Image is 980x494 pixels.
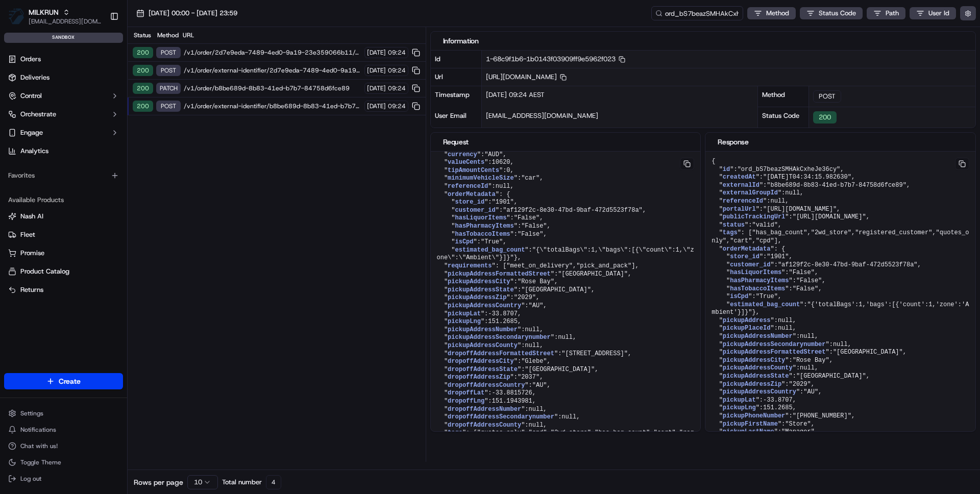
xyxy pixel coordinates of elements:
[4,245,123,261] button: Promise
[4,263,123,280] button: Product Catalog
[486,55,625,63] span: 1-68c9f1b6-1b0143f03909ff9e5962f023
[492,199,514,206] span: "1901"
[184,48,361,57] span: /v1/order/2d7e9eda-7489-4ed0-9a19-23e359066b11/autodispatch
[482,86,758,107] div: [DATE] 09:24 AEST
[833,341,848,348] span: null
[723,325,771,332] span: pickupPlaceId
[4,106,123,122] button: Orchestrate
[766,9,789,18] span: Method
[32,158,83,166] span: [PERSON_NAME]
[767,182,906,189] span: "b8be689d-8b83-41ed-b7b7-84758d6fce89"
[723,182,759,189] span: externalId
[133,101,153,112] div: 200
[448,302,521,309] span: pickupAddressCountry
[85,158,88,166] span: •
[477,429,525,436] span: "quotes_only"
[730,277,789,284] span: hasPharmacyItems
[455,231,510,238] span: hasTobaccoItems
[813,90,841,103] div: POST
[521,175,540,182] span: "car"
[20,249,44,258] span: Promise
[20,159,29,167] img: 1736555255976-a54dd68f-1ca7-489b-9aae-adbdc363a1c4
[551,429,591,436] span: "2wd_store"
[156,83,181,94] div: PATCH
[730,269,781,276] span: hasLiquorItems
[20,267,69,276] span: Product Catalog
[10,97,29,116] img: 1736555255976-a54dd68f-1ca7-489b-9aae-adbdc363a1c4
[443,36,964,46] div: Information
[4,282,123,298] button: Returns
[27,66,184,77] input: Got a question? Start typing here...
[158,131,186,143] button: See all
[4,472,123,486] button: Log out
[184,66,361,75] span: /v1/order/external-identifier/2d7e9eda-7489-4ed0-9a19-23e359066b11
[723,245,771,253] span: orderMetadata
[723,189,778,196] span: externalGroupId
[20,128,43,137] span: Engage
[758,86,809,107] div: Method
[10,41,186,57] p: Welcome 👋
[4,125,123,141] button: Engage
[448,350,554,357] span: dropoffAddressFormattedStreet
[558,270,628,278] span: "[GEOGRAPHIC_DATA]"
[46,97,167,108] div: Start new chat
[90,186,111,194] span: [DATE]
[184,102,361,110] span: /v1/order/external-identifier/b8be689d-8b83-41ed-b7b7-84758d6fce89
[8,212,119,221] a: Nash AI
[102,253,124,261] span: Pylon
[653,429,675,436] span: "cart"
[723,174,756,181] span: createdAt
[518,374,540,381] span: "2037"
[431,68,482,86] div: Url
[156,47,181,58] div: POST
[20,91,42,101] span: Control
[778,325,793,332] span: null
[785,189,800,196] span: null
[20,186,29,194] img: 1736555255976-a54dd68f-1ca7-489b-9aae-adbdc363a1c4
[448,183,488,190] span: referenceId
[4,51,123,67] a: Orders
[506,167,510,174] span: 0
[789,381,811,388] span: "2029"
[448,398,484,405] span: dropoffLng
[29,17,102,26] span: [EMAIL_ADDRESS][DOMAIN_NAME]
[723,428,774,435] span: pickupLastName
[529,406,544,413] span: null
[763,174,851,181] span: "[DATE]T04:34:15.982630"
[758,107,809,128] div: Status Code
[723,357,785,364] span: pickupAddressCity
[723,349,826,356] span: pickupAddressFormattedStreet
[448,326,518,333] span: pickupAddressNumber
[855,229,932,236] span: "registered_customer"
[813,111,837,123] div: 200
[448,366,518,373] span: dropoffAddressState
[796,277,822,284] span: "False"
[484,151,503,158] span: "AUD"
[10,133,68,141] div: Past conversations
[730,253,759,260] span: store_id
[770,197,785,205] span: null
[20,285,43,294] span: Returns
[576,262,631,269] span: "pick_and_pack"
[448,382,525,389] span: dropoffAddressCountry
[448,262,492,269] span: requirements
[388,102,406,110] span: 09:24
[529,422,544,429] span: null
[488,318,518,325] span: 151.2685
[443,137,689,147] div: Request
[811,229,851,236] span: "2wd_store"
[521,286,591,293] span: "[GEOGRAPHIC_DATA]"
[455,238,474,245] span: isCpd
[800,333,815,340] span: null
[756,237,774,244] span: "cpd"
[723,221,745,229] span: status
[448,167,499,174] span: tipAmountCents
[492,159,510,166] span: 10620
[431,107,482,128] div: User Email
[723,404,756,411] span: pickupLng
[20,73,50,82] span: Deliveries
[20,426,56,434] span: Notifications
[521,358,547,365] span: "Glebe"
[29,7,59,17] button: MILKRUN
